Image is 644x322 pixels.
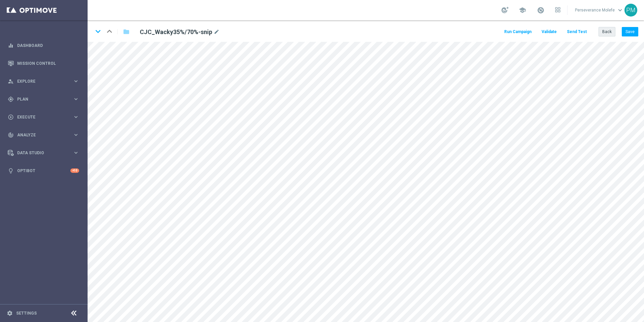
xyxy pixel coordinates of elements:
button: equalizer Dashboard [7,43,79,48]
span: keyboard_arrow_down [616,6,624,14]
i: keyboard_arrow_right [73,132,79,138]
i: keyboard_arrow_right [73,96,79,102]
span: Analyze [17,133,73,137]
i: mode_edit [214,28,220,36]
div: Mission Control [8,54,79,72]
button: Save [622,27,638,36]
i: equalizer [8,43,14,49]
span: Plan [17,97,73,101]
i: keyboard_arrow_right [73,114,79,120]
span: Data Studio [17,151,73,155]
div: Dashboard [8,36,79,54]
div: PM [624,4,637,17]
i: keyboard_arrow_down [93,26,103,36]
i: track_changes [8,132,14,138]
button: Run Campaign [503,27,533,36]
button: play_circle_outline Execute keyboard_arrow_right [7,114,79,120]
span: Validate [542,29,557,34]
button: Back [599,27,615,36]
div: Data Studio [8,150,73,156]
div: +10 [70,168,79,173]
a: Perseverance Molefekeyboard_arrow_down [574,5,624,15]
i: keyboard_arrow_right [73,78,79,84]
a: Dashboard [17,36,79,54]
i: person_search [8,78,14,84]
a: Optibot [17,162,70,180]
button: Send Test [566,27,588,36]
a: Settings [16,311,37,315]
span: Explore [17,79,73,83]
i: keyboard_arrow_right [73,150,79,156]
button: Data Studio keyboard_arrow_right [7,150,79,156]
i: folder [123,28,130,36]
button: person_search Explore keyboard_arrow_right [7,79,79,84]
div: Optibot [8,162,79,180]
div: Execute [8,114,73,120]
div: Plan [8,96,73,102]
div: Analyze [8,132,73,138]
i: settings [7,310,13,316]
a: Mission Control [17,54,79,72]
button: track_changes Analyze keyboard_arrow_right [7,132,79,138]
span: Execute [17,115,73,119]
button: lightbulb Optibot +10 [7,168,79,173]
i: play_circle_outline [8,114,14,120]
div: Explore [8,78,73,84]
button: gps_fixed Plan keyboard_arrow_right [7,97,79,102]
button: folder [122,26,130,37]
button: Mission Control [7,61,79,66]
i: lightbulb [8,168,14,174]
h2: CJC_Wacky35%/70%-snip [140,28,212,36]
button: Validate [541,27,558,36]
span: school [519,6,526,14]
i: gps_fixed [8,96,14,102]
